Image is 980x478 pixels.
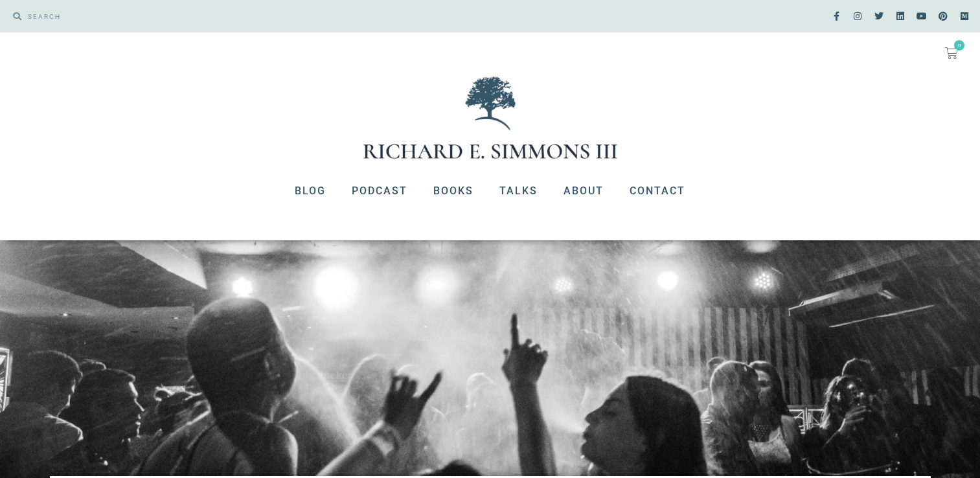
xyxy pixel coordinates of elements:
a: Talks [486,174,551,208]
span: 0 [954,40,964,51]
a: About [551,174,617,208]
a: Books [420,174,486,208]
a: Blog [282,174,339,208]
input: SEARCH [21,6,484,26]
a: Podcast [339,174,420,208]
a: Contact [617,174,698,208]
a: 0 [929,39,974,67]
